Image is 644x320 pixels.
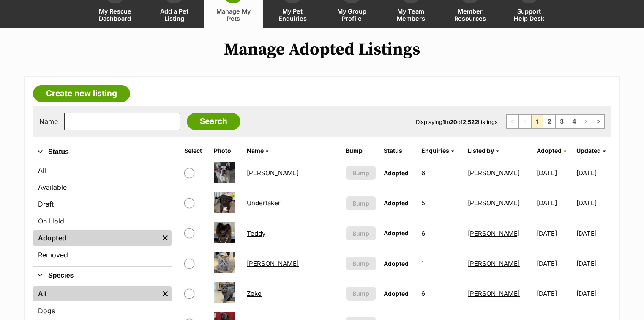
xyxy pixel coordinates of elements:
[33,163,172,178] a: All
[533,249,576,278] td: [DATE]
[418,219,464,248] td: 6
[210,144,243,157] th: Photo
[384,199,409,207] span: Adopted
[247,229,265,237] a: Teddy
[468,259,520,268] a: [PERSON_NAME]
[592,115,604,128] a: Last page
[384,229,409,237] span: Adopted
[468,147,499,154] a: Listed by
[155,8,193,22] span: Add a Pet Listing
[247,147,264,154] span: Name
[181,144,209,157] th: Select
[576,219,610,248] td: [DATE]
[33,146,172,157] button: Status
[33,85,130,102] a: Create new listing
[537,147,562,154] span: Adopted
[159,230,172,246] a: Remove filter
[33,286,159,301] a: All
[247,147,268,154] a: Name
[352,168,369,177] span: Bump
[468,229,520,237] a: [PERSON_NAME]
[533,188,576,218] td: [DATE]
[96,8,134,22] span: My Rescue Dashboard
[418,279,464,308] td: 6
[416,119,498,125] span: Displaying to of Listings
[506,114,605,129] nav: Pagination
[392,8,430,22] span: My Team Members
[537,147,566,154] a: Adopted
[451,8,489,22] span: Member Resources
[352,259,369,268] span: Bump
[346,166,376,180] button: Bump
[384,260,409,267] span: Adopted
[576,279,610,308] td: [DATE]
[33,179,172,195] a: Available
[33,230,159,246] a: Adopted
[576,158,610,188] td: [DATE]
[159,286,172,301] a: Remove filter
[247,290,262,298] a: Zeke
[421,147,449,154] span: translation missing: en.admin.listings.index.attributes.enquiries
[421,147,454,154] a: Enquiries
[468,199,520,207] a: [PERSON_NAME]
[468,169,520,177] a: [PERSON_NAME]
[543,115,555,128] a: Page 2
[418,188,464,218] td: 5
[468,147,494,154] span: Listed by
[580,115,592,128] a: Next page
[576,188,610,218] td: [DATE]
[273,8,311,22] span: My Pet Enquiries
[33,213,172,229] a: On Hold
[384,290,409,297] span: Adopted
[568,115,580,128] a: Page 4
[346,226,376,240] button: Bump
[33,303,172,318] a: Dogs
[352,289,369,298] span: Bump
[346,257,376,270] button: Bump
[384,169,409,177] span: Adopted
[247,259,299,268] a: [PERSON_NAME]
[533,279,576,308] td: [DATE]
[346,287,376,301] button: Bump
[247,169,299,177] a: [PERSON_NAME]
[531,115,543,128] span: Page 1
[463,119,478,125] strong: 2,522
[576,147,606,154] a: Updated
[187,113,240,130] input: Search
[510,8,548,22] span: Support Help Desk
[33,196,172,212] a: Draft
[214,8,252,22] span: Manage My Pets
[450,119,457,125] strong: 20
[519,115,531,128] span: Previous page
[33,247,172,262] a: Removed
[533,158,576,188] td: [DATE]
[380,144,417,157] th: Status
[352,229,369,238] span: Bump
[333,8,371,22] span: My Group Profile
[39,118,58,125] label: Name
[442,119,445,125] strong: 1
[418,249,464,278] td: 1
[576,147,601,154] span: Updated
[33,161,172,266] div: Status
[346,196,376,210] button: Bump
[33,270,172,281] button: Species
[342,144,379,157] th: Bump
[576,249,610,278] td: [DATE]
[418,158,464,188] td: 6
[556,115,568,128] a: Page 3
[468,290,520,298] a: [PERSON_NAME]
[533,219,576,248] td: [DATE]
[507,115,518,128] span: First page
[247,199,281,207] a: Undertaker
[352,199,369,208] span: Bump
